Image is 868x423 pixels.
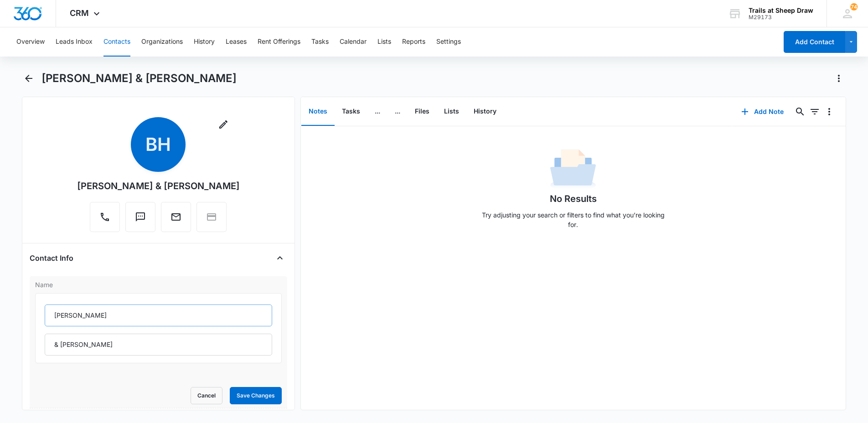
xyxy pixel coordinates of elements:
[408,98,437,126] button: Files
[141,27,183,57] button: Organizations
[45,334,272,356] input: Last Name
[77,179,240,193] div: [PERSON_NAME] & [PERSON_NAME]
[41,72,237,85] h1: [PERSON_NAME] & [PERSON_NAME]
[822,104,837,119] button: Overflow Menu
[436,27,461,57] button: Settings
[377,27,391,57] button: Lists
[311,27,329,57] button: Tasks
[191,387,222,404] button: Cancel
[45,304,272,326] input: First Name
[161,202,191,232] button: Email
[832,71,846,86] button: Actions
[103,27,130,57] button: Contacts
[850,3,858,10] div: notifications count
[131,117,186,172] span: BH
[30,253,73,263] h4: Contact Info
[194,27,215,57] button: History
[125,216,155,224] a: Text
[387,98,408,126] button: ...
[125,202,155,232] button: Text
[749,14,813,21] div: account id
[335,98,367,126] button: Tasks
[807,104,822,119] button: Filters
[340,27,367,57] button: Calendar
[402,27,425,57] button: Reports
[35,280,282,289] label: Name
[226,27,247,57] button: Leases
[301,98,335,126] button: Notes
[550,146,596,192] img: No Data
[230,387,282,404] button: Save Changes
[749,7,813,14] div: account name
[258,27,300,57] button: Rent Offerings
[70,8,89,18] span: CRM
[90,202,120,232] button: Call
[16,27,45,57] button: Overview
[466,98,504,126] button: History
[477,210,669,229] p: Try adjusting your search or filters to find what you’re looking for.
[22,71,36,86] button: Back
[732,101,793,123] button: Add Note
[161,216,191,224] a: Email
[784,31,845,53] button: Add Contact
[90,216,120,224] a: Call
[850,3,858,10] span: 74
[793,104,807,119] button: Search...
[367,98,387,126] button: ...
[550,192,597,206] h1: No Results
[437,98,466,126] button: Lists
[273,251,287,265] button: Close
[56,27,93,57] button: Leads Inbox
